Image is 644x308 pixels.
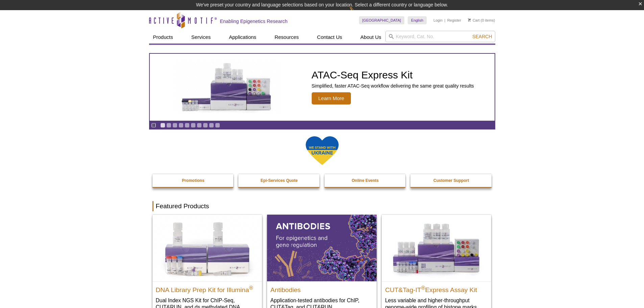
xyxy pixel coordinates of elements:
a: Go to slide 5 [185,123,190,128]
h2: Featured Products [152,201,492,211]
a: Go to slide 4 [178,123,184,128]
li: (0 items) [468,16,495,24]
span: Search [472,34,492,39]
h2: Antibodies [270,283,373,293]
a: Go to slide 10 [215,123,220,128]
a: Go to slide 6 [191,123,196,128]
a: ATAC-Seq Express Kit ATAC-Seq Express Kit Simplified, faster ATAC-Seq workflow delivering the sam... [150,54,495,121]
strong: Customer Support [433,178,469,183]
a: Go to slide 2 [166,123,171,128]
a: Epi-Services Quote [238,174,320,187]
img: We Stand With Ukraine [305,136,339,166]
a: Go to slide 3 [172,123,177,128]
img: All Antibodies [267,215,377,281]
a: Toggle autoplay [151,123,156,128]
a: Go to slide 1 [160,123,165,128]
a: Customer Support [410,174,492,187]
h2: CUT&Tag-IT Express Assay Kit [385,283,488,293]
a: Online Events [325,174,406,187]
a: Go to slide 7 [197,123,202,128]
li: | [445,16,446,24]
input: Keyword, Cat. No. [385,31,495,42]
img: ATAC-Seq Express Kit [171,62,283,113]
h2: Enabling Epigenetics Research [220,18,288,24]
strong: Promotions [182,178,205,183]
a: Go to slide 8 [203,123,208,128]
a: Promotions [152,174,234,187]
article: ATAC-Seq Express Kit [150,54,495,121]
img: DNA Library Prep Kit for Illumina [152,215,262,281]
a: Contact Us [313,31,346,44]
sup: ® [249,285,253,290]
img: Your Cart [468,18,471,22]
h2: ATAC-Seq Express Kit [312,70,474,80]
sup: ® [421,285,425,290]
a: Register [447,18,461,23]
a: About Us [356,31,385,44]
a: Services [187,31,215,44]
a: Go to slide 9 [209,123,214,128]
img: CUT&Tag-IT® Express Assay Kit [382,215,491,281]
a: Cart [468,18,480,23]
a: Applications [225,31,260,44]
h2: DNA Library Prep Kit for Illumina [156,283,259,293]
a: Products [149,31,177,44]
a: English [408,16,427,24]
p: Simplified, faster ATAC-Seq workflow delivering the same great quality results [312,83,474,89]
strong: Online Events [352,178,379,183]
a: Login [433,18,443,23]
strong: Epi-Services Quote [261,178,298,183]
img: Change Here [349,5,367,21]
a: Resources [270,31,303,44]
button: Search [470,33,494,40]
span: Learn More [312,92,351,104]
a: [GEOGRAPHIC_DATA] [359,16,405,24]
